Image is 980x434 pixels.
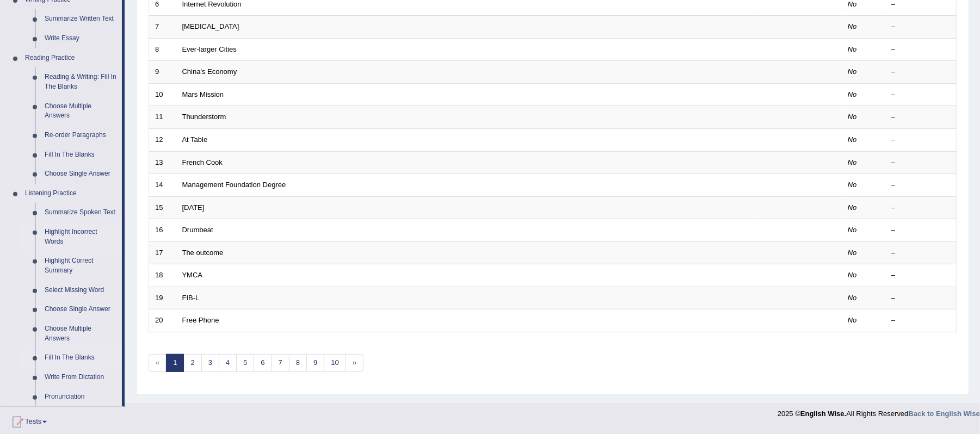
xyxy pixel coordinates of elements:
[149,264,176,287] td: 18
[201,354,219,372] a: 3
[182,158,223,166] a: French Cook
[182,271,203,279] a: YMCA
[149,16,176,39] td: 7
[40,281,122,300] a: Select Missing Word
[182,45,237,53] a: Ever-larger Cities
[40,203,122,222] a: Summarize Spoken Text
[848,45,857,53] em: No
[848,90,857,98] em: No
[149,287,176,309] td: 19
[149,61,176,84] td: 9
[40,251,122,280] a: Highlight Correct Summary
[891,248,950,258] div: –
[236,354,254,372] a: 5
[182,226,213,234] a: Drumbeat
[40,368,122,387] a: Write From Dictation
[20,184,122,203] a: Listening Practice
[848,67,857,76] em: No
[40,9,122,29] a: Summarize Written Text
[891,22,950,32] div: –
[182,22,239,30] a: [MEDICAL_DATA]
[182,294,200,302] a: FIB-L
[40,29,122,48] a: Write Essay
[848,158,857,166] em: No
[40,126,122,145] a: Re-order Paragraphs
[40,145,122,165] a: Fill In The Blanks
[219,354,237,372] a: 4
[40,319,122,348] a: Choose Multiple Answers
[346,354,363,372] a: »
[289,354,307,372] a: 8
[848,249,857,257] em: No
[891,270,950,281] div: –
[182,316,219,324] a: Free Phone
[306,354,324,372] a: 9
[891,135,950,145] div: –
[149,241,176,264] td: 17
[40,97,122,126] a: Choose Multiple Answers
[891,180,950,190] div: –
[20,48,122,68] a: Reading Practice
[40,387,122,407] a: Pronunciation
[1,407,125,434] a: Tests
[909,410,980,418] a: Back to English Wise
[778,403,980,419] div: 2025 © All Rights Reserved
[149,174,176,197] td: 14
[848,113,857,121] em: No
[149,196,176,219] td: 15
[891,203,950,213] div: –
[891,225,950,235] div: –
[40,164,122,184] a: Choose Single Answer
[149,219,176,242] td: 16
[182,203,205,212] a: [DATE]
[182,67,237,76] a: China's Economy
[891,158,950,168] div: –
[848,271,857,279] em: No
[891,45,950,55] div: –
[848,226,857,234] em: No
[848,203,857,212] em: No
[272,354,289,372] a: 7
[183,354,201,372] a: 2
[848,316,857,324] em: No
[848,135,857,144] em: No
[891,315,950,326] div: –
[182,181,286,189] a: Management Foundation Degree
[182,249,224,257] a: The outcome
[891,112,950,122] div: –
[149,83,176,106] td: 10
[891,293,950,303] div: –
[40,300,122,319] a: Choose Single Answer
[149,128,176,151] td: 12
[800,410,846,418] strong: English Wise.
[40,348,122,368] a: Fill In The Blanks
[149,106,176,129] td: 11
[848,181,857,189] em: No
[324,354,346,372] a: 10
[182,90,224,98] a: Mars Mission
[40,222,122,251] a: Highlight Incorrect Words
[182,135,208,144] a: At Table
[40,67,122,96] a: Reading & Writing: Fill In The Blanks
[149,309,176,332] td: 20
[891,90,950,100] div: –
[848,22,857,30] em: No
[182,113,226,121] a: Thunderstorm
[149,354,167,372] span: «
[254,354,272,372] a: 6
[149,151,176,174] td: 13
[166,354,184,372] a: 1
[891,67,950,77] div: –
[848,294,857,302] em: No
[149,38,176,61] td: 8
